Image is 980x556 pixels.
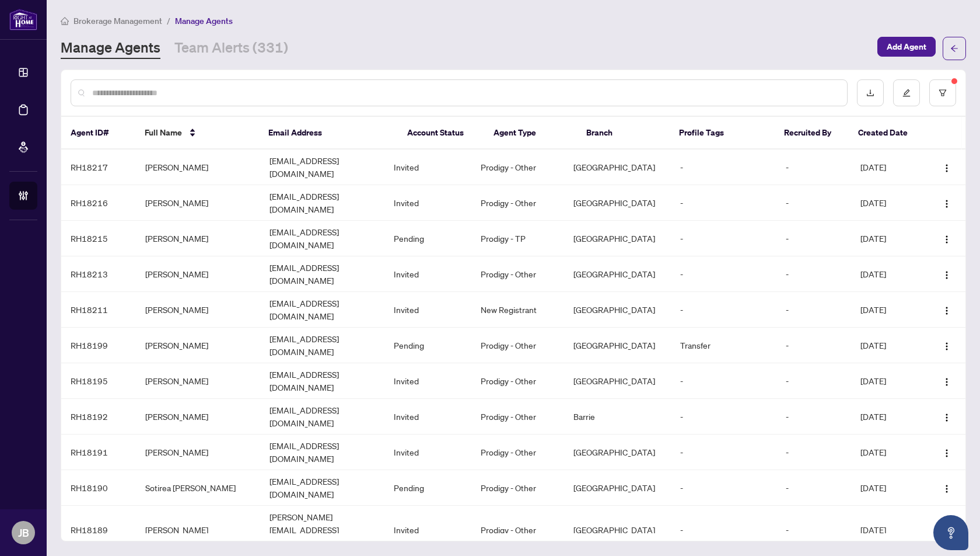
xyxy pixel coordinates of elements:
td: [EMAIL_ADDRESS][DOMAIN_NAME] [260,328,384,363]
td: - [776,328,851,363]
td: RH18192 [61,399,136,435]
td: [GEOGRAPHIC_DATA] [564,256,671,292]
td: [PERSON_NAME][EMAIL_ADDRESS][DOMAIN_NAME] [260,506,384,554]
img: Logo [942,484,951,494]
th: Created Date [849,117,923,150]
li: / [167,14,170,27]
td: [GEOGRAPHIC_DATA] [564,506,671,554]
td: [EMAIL_ADDRESS][DOMAIN_NAME] [260,221,384,256]
td: [DATE] [851,363,926,399]
td: Prodigy - Other [471,435,565,470]
td: RH18199 [61,328,136,363]
td: [GEOGRAPHIC_DATA] [564,328,671,363]
a: Manage Agents [61,38,160,59]
td: [DATE] [851,506,926,554]
span: edit [902,89,911,97]
td: RH18189 [61,506,136,554]
img: Logo [942,413,951,422]
span: Manage Agents [175,16,233,26]
td: [PERSON_NAME] [136,256,260,292]
td: Pending [384,470,471,506]
td: - [671,363,776,399]
td: Invited [384,185,471,221]
td: Barrie [564,399,671,435]
td: - [671,256,776,292]
td: RH18215 [61,221,136,256]
span: filter [939,89,947,97]
td: Invited [384,256,471,292]
button: Logo [937,478,956,497]
img: Logo [942,377,951,387]
span: Add Agent [887,37,926,56]
td: RH18195 [61,363,136,399]
th: Recruited By [775,117,849,150]
td: Prodigy - Other [471,506,565,554]
td: - [671,292,776,328]
img: Logo [942,270,951,280]
button: Logo [937,158,956,176]
th: Profile Tags [670,117,775,150]
button: Open asap [933,515,968,550]
td: [GEOGRAPHIC_DATA] [564,470,671,506]
td: RH18213 [61,256,136,292]
th: Account Status [398,117,484,150]
td: [PERSON_NAME] [136,292,260,328]
td: [DATE] [851,292,926,328]
td: Invited [384,399,471,435]
td: - [776,256,851,292]
td: - [671,399,776,435]
img: Logo [942,342,951,351]
td: - [671,150,776,185]
td: [GEOGRAPHIC_DATA] [564,363,671,399]
td: [PERSON_NAME] [136,150,260,185]
td: RH18190 [61,470,136,506]
td: Prodigy - Other [471,399,565,435]
td: [EMAIL_ADDRESS][DOMAIN_NAME] [260,185,384,221]
td: [DATE] [851,399,926,435]
img: logo [9,9,37,30]
td: [DATE] [851,435,926,470]
td: - [776,506,851,554]
span: Brokerage Management [73,16,162,26]
td: [PERSON_NAME] [136,506,260,554]
img: Logo [942,449,951,458]
td: [EMAIL_ADDRESS][DOMAIN_NAME] [260,399,384,435]
td: Invited [384,292,471,328]
td: Prodigy - Other [471,150,565,185]
td: - [671,221,776,256]
td: Prodigy - Other [471,328,565,363]
td: [PERSON_NAME] [136,399,260,435]
td: [DATE] [851,256,926,292]
td: [GEOGRAPHIC_DATA] [564,435,671,470]
button: edit [893,79,920,106]
td: - [671,506,776,554]
th: Email Address [259,117,397,150]
button: Logo [937,407,956,426]
td: Invited [384,363,471,399]
td: - [671,470,776,506]
button: Add Agent [877,37,936,57]
td: [PERSON_NAME] [136,185,260,221]
td: [GEOGRAPHIC_DATA] [564,150,671,185]
td: [DATE] [851,185,926,221]
td: [EMAIL_ADDRESS][DOMAIN_NAME] [260,256,384,292]
td: Invited [384,506,471,554]
td: [PERSON_NAME] [136,328,260,363]
td: - [776,363,851,399]
th: Agent Type [484,117,577,150]
td: [GEOGRAPHIC_DATA] [564,185,671,221]
td: - [671,435,776,470]
th: Agent ID# [61,117,135,150]
td: Prodigy - TP [471,221,565,256]
td: Prodigy - Other [471,470,565,506]
a: Team Alerts (331) [174,38,288,59]
img: Logo [942,235,951,244]
th: Full Name [135,117,259,150]
button: Logo [937,265,956,283]
img: Logo [942,164,951,173]
td: - [776,150,851,185]
td: [DATE] [851,150,926,185]
button: download [857,79,884,106]
td: RH18216 [61,185,136,221]
td: [DATE] [851,328,926,363]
